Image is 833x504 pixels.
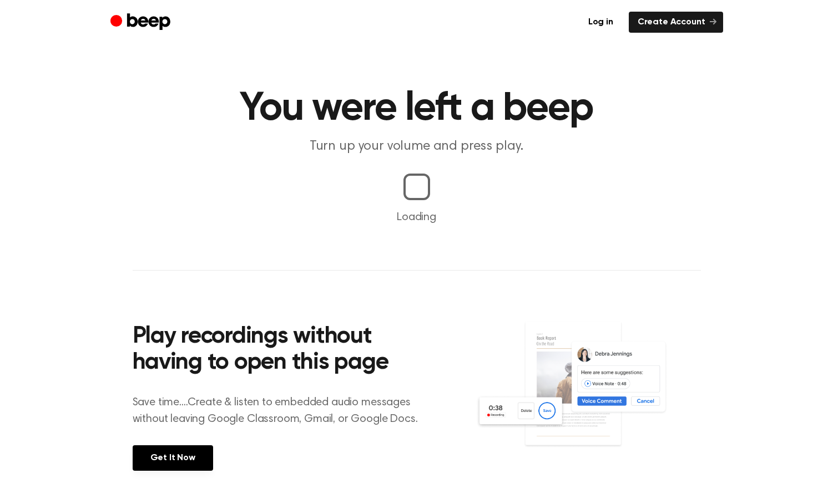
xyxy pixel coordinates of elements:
[13,209,820,226] p: Loading
[133,394,432,427] p: Save time....Create & listen to embedded audio messages without leaving Google Classroom, Gmail, ...
[204,138,630,156] p: Turn up your volume and press play.
[133,89,701,129] h1: You were left a beep
[110,12,173,33] a: Beep
[476,320,700,470] img: Voice Comments on Docs and Recording Widget
[629,12,723,33] a: Create Account
[579,12,622,33] a: Log in
[133,324,432,376] h2: Play recordings without having to open this page
[133,445,213,471] a: Get It Now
